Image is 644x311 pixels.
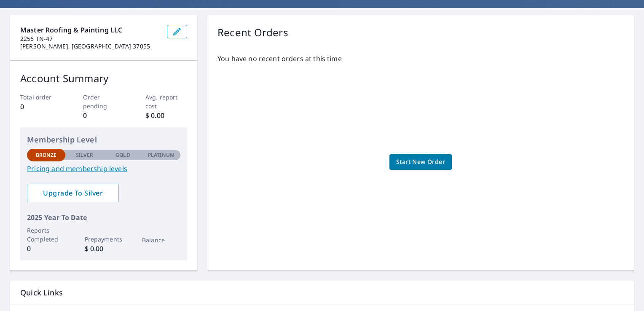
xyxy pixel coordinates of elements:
[20,35,160,43] p: 2256 TN-47
[27,212,180,223] p: 2025 Year To Date
[20,25,160,35] p: Master Roofing & Painting LLC
[83,93,125,110] p: Order pending
[20,71,187,86] p: Account Summary
[115,151,130,159] p: Gold
[148,151,174,159] p: Platinum
[217,54,624,64] p: You have no recent orders at this time
[142,236,180,244] p: Balance
[83,110,125,121] p: 0
[36,151,57,159] p: Bronze
[27,134,180,145] p: Membership Level
[20,93,62,102] p: Total order
[27,226,65,244] p: Reports Completed
[145,93,187,110] p: Avg. report cost
[20,287,624,298] p: Quick Links
[85,235,123,244] p: Prepayments
[145,110,187,121] p: $ 0.00
[85,244,123,254] p: $ 0.00
[27,184,119,202] a: Upgrade To Silver
[396,157,445,167] span: Start New Order
[76,151,94,159] p: Silver
[20,43,160,50] p: [PERSON_NAME], [GEOGRAPHIC_DATA] 37055
[27,244,65,254] p: 0
[34,188,112,198] span: Upgrade To Silver
[20,102,62,112] p: 0
[27,164,180,174] a: Pricing and membership levels
[217,25,288,40] p: Recent Orders
[389,154,452,170] a: Start New Order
